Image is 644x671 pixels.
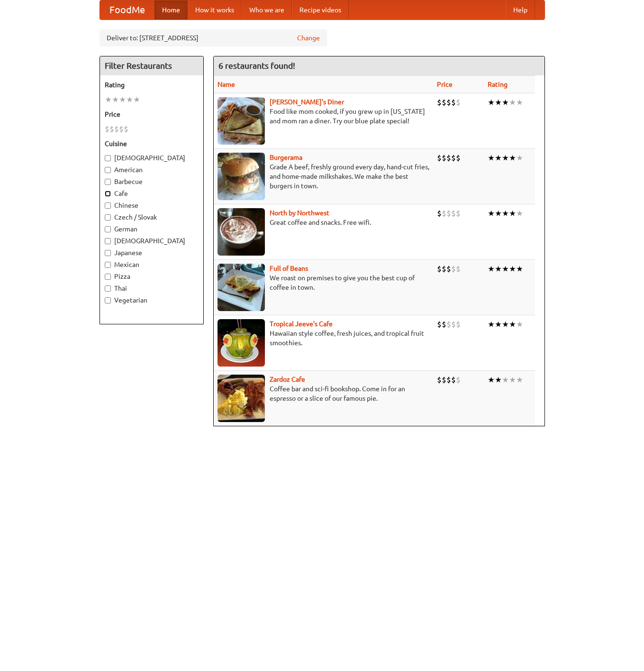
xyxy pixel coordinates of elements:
[112,94,119,105] li: ★
[126,94,133,105] li: ★
[105,155,111,161] input: [DEMOGRAPHIC_DATA]
[446,97,451,108] li: $
[488,319,495,330] li: ★
[218,107,429,126] p: Food like mom cooked, if you grew up in [US_STATE] and mom ran a diner. Try our blue plate special!
[442,319,446,330] li: $
[456,208,461,219] li: $
[105,285,111,292] input: Thai
[502,153,509,163] li: ★
[442,208,446,219] li: $
[105,94,112,105] li: ★
[495,97,502,108] li: ★
[105,260,199,269] label: Mexican
[442,264,446,274] li: $
[124,124,128,134] li: $
[119,94,126,105] li: ★
[292,0,349,19] a: Recipe videos
[105,139,199,148] h5: Cuisine
[516,319,523,330] li: ★
[218,264,265,311] img: beans.jpg
[442,153,446,163] li: $
[488,375,495,385] li: ★
[105,212,199,222] label: Czech / Slovak
[270,265,308,272] b: Full of Beans
[105,284,199,293] label: Thai
[105,238,111,244] input: [DEMOGRAPHIC_DATA]
[502,375,509,385] li: ★
[451,153,456,163] li: $
[218,273,429,292] p: We roast on premises to give you the best cup of coffee in town.
[456,97,461,108] li: $
[133,94,140,105] li: ★
[105,250,111,256] input: Japanese
[105,189,199,198] label: Cafe
[456,264,461,274] li: $
[446,319,451,330] li: $
[495,153,502,163] li: ★
[437,81,453,88] a: Price
[105,274,111,280] input: Pizza
[451,375,456,385] li: $
[218,61,295,70] ng-pluralize: 6 restaurants found!
[105,191,111,197] input: Cafe
[242,0,292,19] a: Who we are
[119,124,124,134] li: $
[442,97,446,108] li: $
[516,208,523,219] li: ★
[495,319,502,330] li: ★
[451,319,456,330] li: $
[456,153,461,163] li: $
[270,98,344,106] a: [PERSON_NAME]'s Diner
[502,264,509,274] li: ★
[105,179,111,185] input: Barbecue
[218,97,265,145] img: sallys.jpg
[446,375,451,385] li: $
[502,97,509,108] li: ★
[509,97,516,108] li: ★
[270,209,329,217] a: North by Northwest
[218,329,429,348] p: Hawaiian style coffee, fresh juices, and tropical fruit smoothies.
[437,319,442,330] li: $
[446,153,451,163] li: $
[451,97,456,108] li: $
[218,208,265,256] img: north.jpg
[218,218,429,227] p: Great coffee and snacks. Free wifi.
[451,264,456,274] li: $
[488,81,508,88] a: Rating
[495,208,502,219] li: ★
[502,319,509,330] li: ★
[495,264,502,274] li: ★
[509,208,516,219] li: ★
[446,208,451,219] li: $
[270,154,302,161] b: Burgerama
[218,81,235,88] a: Name
[105,297,111,303] input: Vegetarian
[270,376,305,383] a: Zardoz Cafe
[516,375,523,385] li: ★
[509,264,516,274] li: ★
[488,153,495,163] li: ★
[105,262,111,268] input: Mexican
[270,320,333,328] a: Tropical Jeeve's Cafe
[105,248,199,257] label: Japanese
[297,33,320,43] a: Change
[456,319,461,330] li: $
[437,375,442,385] li: $
[495,375,502,385] li: ★
[509,319,516,330] li: ★
[105,226,111,232] input: German
[218,384,429,403] p: Coffee bar and sci-fi bookshop. Come in for an espresso or a slice of our famous pie.
[105,153,199,163] label: [DEMOGRAPHIC_DATA]
[488,208,495,219] li: ★
[105,214,111,221] input: Czech / Slovak
[437,208,442,219] li: $
[105,80,199,90] h5: Rating
[437,153,442,163] li: $
[218,375,265,422] img: zardoz.jpg
[105,201,199,210] label: Chinese
[516,153,523,163] li: ★
[105,272,199,281] label: Pizza
[105,177,199,186] label: Barbecue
